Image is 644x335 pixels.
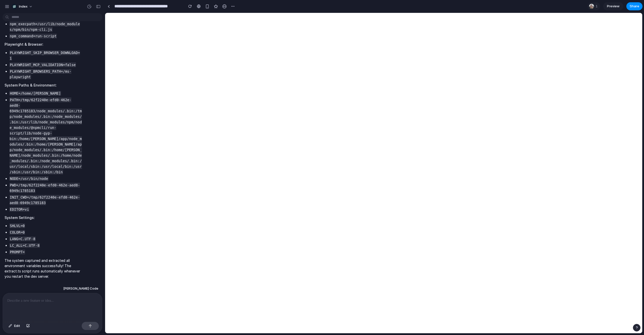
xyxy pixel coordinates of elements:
[10,91,61,96] code: HOME=/home/[PERSON_NAME]
[10,98,82,174] code: PATH=/tmp/62f2240e-efd0-462e-aed8-6949c1785183/node_modules/.bin:/tmp/node_modules/.bin:/node_mod...
[10,250,25,254] code: PROMPT=
[10,176,48,181] code: NODE=/usr/bin/node
[588,2,600,10] div: 1
[10,183,80,193] code: PWD=/tmp/62f2240e-efd0-462e-aed8-6949c1785183
[10,50,80,61] code: PLAYWRIGHT_SKIP_BROWSER_DOWNLOAD=1
[5,42,43,46] strong: Playwright & Browser:
[607,4,620,9] span: Preview
[62,284,100,293] button: [PERSON_NAME] Code
[630,4,639,9] span: Share
[10,3,35,11] button: Index
[10,195,80,205] code: INIT_CWD=/tmp/62f2240e-efd0-462e-aed8-6949c1785183
[63,286,98,291] span: [PERSON_NAME] Code
[10,230,25,235] code: COLOR=0
[10,243,40,248] code: LC_ALL=C.UTF-8
[596,4,599,9] span: 1
[626,2,642,10] button: Share
[5,215,35,220] strong: System Settings:
[6,322,23,330] button: Edit
[10,34,57,38] code: npm_command=run-script
[10,63,76,67] code: PLAYWRIGHT_MCP_VALIDATION=false
[5,83,57,87] strong: System Paths & Environment:
[603,2,623,10] a: Preview
[10,224,25,228] code: SHLVL=0
[14,323,20,328] span: Edit
[10,237,36,241] code: LANG=C.UTF-8
[10,22,80,32] code: npm_execpath=/usr/lib/node_modules/npm/bin/npm-cli.js
[10,69,71,79] code: PLAYWRIGHT_BROWSERS_PATH=/ms-playwright
[5,258,82,279] p: The system captured and extracted all environment variables successfully! The extract.ts script r...
[19,4,27,9] span: Index
[10,207,29,212] code: EDITOR=vi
